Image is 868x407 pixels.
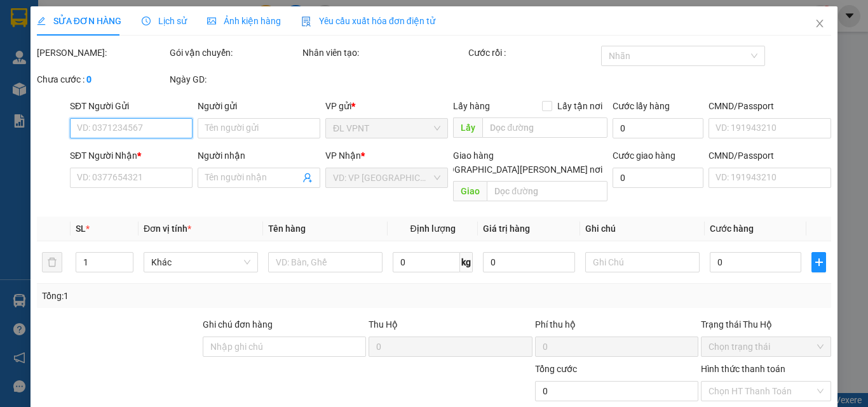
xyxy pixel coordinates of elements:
[107,60,175,76] li: (c) 2017
[142,17,151,25] span: clock-circle
[535,364,577,374] span: Tổng cước
[37,16,121,26] span: SỬA ĐƠN HÀNG
[468,46,599,60] div: Cước rồi :
[16,82,66,164] b: Phúc An Express
[37,17,46,25] span: edit
[701,317,831,331] div: Trạng thái Thu Hộ
[815,18,825,29] span: close
[410,224,455,234] span: Định lượng
[151,253,250,272] span: Khác
[552,99,607,113] span: Lấy tận nơi
[302,173,313,183] span: user-add
[429,163,607,177] span: [GEOGRAPHIC_DATA][PERSON_NAME] nơi
[144,224,191,234] span: Đơn vị tính
[207,17,216,25] span: picture
[802,6,837,42] button: Close
[170,72,300,86] div: Ngày GD:
[37,72,167,86] div: Chưa cước :
[37,46,167,60] div: [PERSON_NAME]:
[487,181,607,201] input: Dọc đường
[453,181,487,201] span: Giao
[710,224,754,234] span: Cước hàng
[70,149,193,163] div: SĐT Người Nhận
[580,217,705,241] th: Ghi chú
[203,337,366,357] input: Ghi chú đơn hàng
[107,48,175,58] b: [DOMAIN_NAME]
[268,224,306,234] span: Tên hàng
[613,118,703,138] input: Cước lấy hàng
[42,252,62,272] button: delete
[301,16,435,26] span: Yêu cầu xuất hóa đơn điện tử
[812,257,825,267] span: plus
[701,364,785,374] label: Hình thức thanh toán
[482,117,607,138] input: Dọc đường
[613,150,675,161] label: Cước giao hàng
[268,252,383,272] input: VD: Bàn, Ghế
[301,17,311,27] img: icon
[138,16,168,46] img: logo.jpg
[613,101,670,111] label: Cước lấy hàng
[453,101,490,111] span: Lấy hàng
[203,319,273,330] label: Ghi chú đơn hàng
[613,168,703,188] input: Cước giao hàng
[198,99,320,113] div: Người gửi
[535,317,698,337] div: Phí thu hộ
[709,149,831,163] div: CMND/Passport
[78,18,126,78] b: Gửi khách hàng
[811,252,826,272] button: plus
[16,16,79,79] img: logo.jpg
[369,319,398,330] span: Thu Hộ
[453,150,494,161] span: Giao hàng
[142,16,187,26] span: Lịch sử
[170,46,300,60] div: Gói vận chuyển:
[333,119,440,138] span: ĐL VPNT
[302,46,466,60] div: Nhân viên tạo:
[585,252,700,272] input: Ghi Chú
[70,99,193,113] div: SĐT Người Gửi
[325,150,361,161] span: VP Nhận
[76,224,86,234] span: SL
[460,252,473,272] span: kg
[198,149,320,163] div: Người nhận
[453,117,482,138] span: Lấy
[42,289,336,303] div: Tổng: 1
[483,224,530,234] span: Giá trị hàng
[709,99,831,113] div: CMND/Passport
[207,16,281,26] span: Ảnh kiện hàng
[709,337,824,356] span: Chọn trạng thái
[325,99,448,113] div: VP gửi
[86,74,92,84] b: 0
